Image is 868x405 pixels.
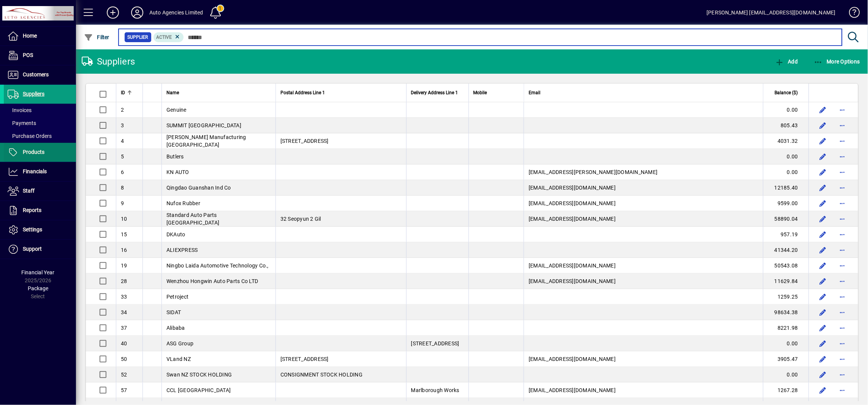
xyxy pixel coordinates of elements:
span: ASG Group [166,340,193,346]
span: 4 [121,138,124,144]
button: Edit [817,322,829,334]
span: Email [529,89,540,97]
td: 4031.32 [763,133,809,149]
td: 58890.04 [763,211,809,227]
div: Email [529,89,759,97]
td: 1267.28 [763,383,809,398]
button: Edit [817,182,829,194]
button: More options [836,291,849,303]
button: Edit [817,306,829,318]
span: Petroject [166,294,188,300]
span: Genuine [166,107,187,113]
button: Edit [817,119,829,131]
td: 0.00 [763,367,809,383]
span: Package [28,285,48,291]
td: 805.43 [763,118,809,133]
div: Name [166,89,271,97]
button: More options [836,353,849,365]
button: More options [836,244,849,256]
button: Edit [817,135,829,147]
span: 19 [121,263,127,269]
span: [PERSON_NAME] Manufacturing [GEOGRAPHIC_DATA] [166,134,246,148]
td: 41344.20 [763,242,809,258]
button: Edit [817,244,829,256]
span: Mobile [474,89,487,97]
a: Knowledge Base [843,2,858,26]
span: Name [166,89,179,97]
td: 957.19 [763,227,809,242]
span: Balance ($) [775,89,798,97]
span: [STREET_ADDRESS] [280,356,329,362]
span: Purchase Orders [8,133,52,139]
span: More Options [814,59,860,65]
span: [EMAIL_ADDRESS][DOMAIN_NAME] [529,356,616,362]
span: [EMAIL_ADDRESS][DOMAIN_NAME] [529,278,616,284]
span: [EMAIL_ADDRESS][PERSON_NAME][DOMAIN_NAME] [529,169,657,175]
td: 11629.84 [763,274,809,289]
td: 0.00 [763,336,809,351]
button: More options [836,182,849,194]
span: Support [23,246,42,252]
span: Home [23,33,37,39]
span: VLand NZ [166,356,191,362]
span: Reports [23,207,41,213]
span: POS [23,52,33,58]
span: 52 [121,372,127,378]
div: Balance ($) [768,89,805,97]
span: 50 [121,356,127,362]
button: More options [836,166,849,178]
span: Nufox Rubber [166,200,200,206]
span: Financial Year [22,269,55,275]
span: Ningbo Laida Automotive Technology Co., [166,263,269,269]
button: Edit [817,384,829,396]
span: SIDAT [166,309,181,315]
span: [EMAIL_ADDRESS][DOMAIN_NAME] [529,185,616,191]
span: Alibaba [166,325,185,331]
button: More options [836,119,849,131]
span: Payments [8,120,36,126]
span: Swan NZ STOCK HOLDING [166,372,232,378]
span: [EMAIL_ADDRESS][DOMAIN_NAME] [529,263,616,269]
span: 28 [121,278,127,284]
button: More options [836,135,849,147]
button: Profile [125,6,149,19]
a: Invoices [4,104,76,117]
td: 0.00 [763,102,809,118]
span: 9 [121,200,124,206]
span: 34 [121,309,127,315]
span: Filter [84,34,109,40]
button: Edit [817,197,829,209]
button: Edit [817,213,829,225]
a: POS [4,46,76,65]
td: 3905.47 [763,351,809,367]
a: Settings [4,220,76,239]
span: Financials [23,168,47,174]
button: More options [836,228,849,240]
a: Products [4,143,76,162]
span: Add [775,59,798,65]
span: Wenzhou Hongwin Auto Parts Co LTD [166,278,258,284]
span: 5 [121,153,124,160]
span: Products [23,149,44,155]
span: CONSIGNMENT STOCK HOLDING [280,372,363,378]
button: More options [836,275,849,287]
span: KN AUTO [166,169,189,175]
span: 37 [121,325,127,331]
td: 98634.38 [763,305,809,320]
span: Qingdao Guanshan Ind Co [166,185,231,191]
span: 2 [121,107,124,113]
button: Edit [817,150,829,163]
button: Edit [817,228,829,240]
button: Edit [817,166,829,178]
span: 32 Seopyun 2 Gil [280,216,321,222]
span: [EMAIL_ADDRESS][DOMAIN_NAME] [529,200,616,206]
span: Invoices [8,107,32,113]
button: Edit [817,337,829,350]
td: 12185.40 [763,180,809,196]
span: 57 [121,387,127,393]
a: Reports [4,201,76,220]
a: Payments [4,117,76,130]
span: 10 [121,216,127,222]
span: 15 [121,231,127,237]
span: CCL [GEOGRAPHIC_DATA] [166,387,231,393]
